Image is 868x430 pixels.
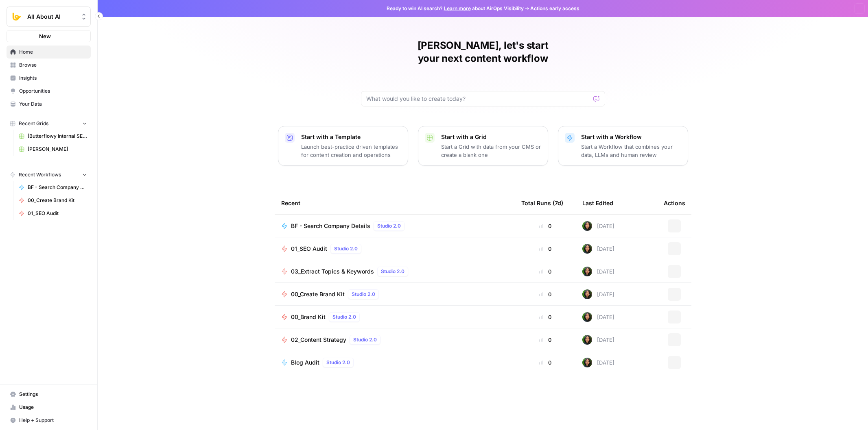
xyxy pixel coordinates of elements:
[582,289,614,299] div: [DATE]
[441,143,541,159] p: Start a Grid with data from your CMS or create a blank one
[366,95,590,103] input: What would you like to create today?
[352,291,375,298] span: Studio 2.0
[7,59,91,72] a: Browse
[582,335,614,345] div: [DATE]
[521,245,569,253] div: 0
[28,210,87,217] span: 01_SEO Audit
[521,336,569,344] div: 0
[15,207,91,220] a: 01_SEO Audit
[9,9,24,24] img: All About AI Logo
[301,133,401,141] p: Start with a Template
[278,126,408,166] button: Start with a TemplateLaunch best-practice driven templates for content creation and operations
[19,171,61,178] span: Recent Workflows
[7,388,91,401] a: Settings
[418,126,548,166] button: Start with a GridStart a Grid with data from your CMS or create a blank one
[558,126,688,166] button: Start with a WorkflowStart a Workflow that combines your data, LLMs and human review
[7,72,91,85] a: Insights
[7,414,91,427] button: Help + Support
[582,192,613,214] div: Last Edited
[581,143,681,159] p: Start a Workflow that combines your data, LLMs and human review
[281,289,508,299] a: 00_Create Brand KitStudio 2.0
[582,358,592,367] img: 71gc9am4ih21sqe9oumvmopgcasf
[19,391,87,398] span: Settings
[19,100,87,108] span: Your Data
[521,358,569,367] div: 0
[19,417,87,424] span: Help + Support
[291,313,326,321] span: 00_Brand Kit
[39,32,51,40] span: New
[15,181,91,194] a: BF - Search Company Details
[326,359,350,366] span: Studio 2.0
[281,335,508,345] a: 02_Content StrategyStudio 2.0
[7,169,91,181] button: Recent Workflows
[582,335,592,345] img: 71gc9am4ih21sqe9oumvmopgcasf
[281,221,508,231] a: BF - Search Company DetailsStudio 2.0
[582,221,592,231] img: 71gc9am4ih21sqe9oumvmopgcasf
[381,268,404,275] span: Studio 2.0
[7,117,91,130] button: Recent Grids
[664,192,685,214] div: Actions
[19,120,48,127] span: Recent Grids
[291,336,346,344] span: 02_Content Strategy
[27,13,77,21] span: All About AI
[19,48,87,56] span: Home
[19,87,87,95] span: Opportunities
[291,222,370,230] span: BF - Search Company Details
[19,61,87,69] span: Browse
[582,312,614,322] div: [DATE]
[334,245,358,252] span: Studio 2.0
[353,336,377,343] span: Studio 2.0
[7,46,91,59] a: Home
[582,358,614,367] div: [DATE]
[281,244,508,254] a: 01_SEO AuditStudio 2.0
[19,404,87,411] span: Usage
[7,98,91,111] a: Your Data
[281,192,508,214] div: Recent
[530,5,579,12] span: Actions early access
[582,267,592,276] img: 71gc9am4ih21sqe9oumvmopgcasf
[281,312,508,322] a: 00_Brand KitStudio 2.0
[582,221,614,231] div: [DATE]
[19,74,87,82] span: Insights
[521,267,569,276] div: 0
[441,133,541,141] p: Start with a Grid
[582,289,592,299] img: 71gc9am4ih21sqe9oumvmopgcasf
[444,5,471,11] a: Learn more
[28,146,87,153] span: [PERSON_NAME]
[361,39,605,65] h1: [PERSON_NAME], let's start your next content workflow
[7,401,91,414] a: Usage
[582,312,592,322] img: 71gc9am4ih21sqe9oumvmopgcasf
[581,133,681,141] p: Start with a Workflow
[582,267,614,276] div: [DATE]
[15,130,91,143] a: [Butterflowy Internal SEO] Blogs
[582,244,614,254] div: [DATE]
[301,143,401,159] p: Launch best-practice driven templates for content creation and operations
[521,222,569,230] div: 0
[582,244,592,254] img: 71gc9am4ih21sqe9oumvmopgcasf
[291,290,345,298] span: 00_Create Brand Kit
[281,267,508,276] a: 03_Extract Topics & KeywordsStudio 2.0
[7,85,91,98] a: Opportunities
[521,313,569,321] div: 0
[521,290,569,298] div: 0
[291,358,319,367] span: Blog Audit
[7,7,91,27] button: Workspace: All About AI
[7,30,91,42] button: New
[281,358,508,367] a: Blog AuditStudio 2.0
[28,132,87,140] span: [Butterflowy Internal SEO] Blogs
[387,5,524,12] span: Ready to win AI search? about AirOps Visibility
[291,245,327,253] span: 01_SEO Audit
[377,222,401,230] span: Studio 2.0
[332,313,356,321] span: Studio 2.0
[15,143,91,156] a: [PERSON_NAME]
[15,194,91,207] a: 00_Create Brand Kit
[291,267,374,276] span: 03_Extract Topics & Keywords
[521,192,563,214] div: Total Runs (7d)
[28,197,87,204] span: 00_Create Brand Kit
[28,184,87,191] span: BF - Search Company Details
